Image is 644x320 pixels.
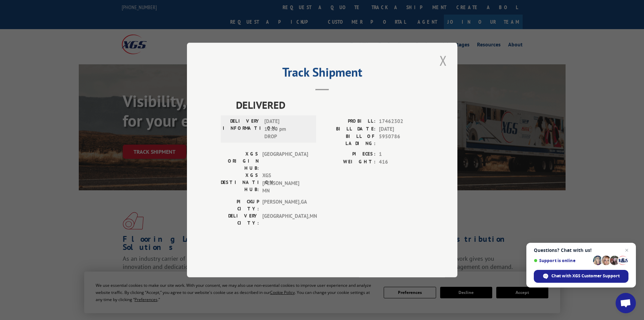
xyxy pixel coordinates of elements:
span: Chat with XGS Customer Support [534,270,628,283]
span: 1 [379,150,424,158]
label: XGS DESTINATION HUB: [221,172,259,195]
span: 17462302 [379,118,424,125]
span: 5950786 [379,133,424,147]
span: DELIVERED [236,97,424,112]
span: XGS [PERSON_NAME] MN [262,172,308,195]
span: Chat with XGS Customer Support [551,273,620,279]
label: BILL DATE: [322,125,376,133]
label: DELIVERY INFORMATION: [223,118,261,141]
label: WEIGHT: [322,158,376,166]
span: 416 [379,158,424,166]
label: PROBILL: [322,118,376,125]
span: Questions? Chat with us! [534,248,628,253]
span: [PERSON_NAME] , GA [262,198,308,212]
span: [DATE] 12:00 pm DROP [264,118,310,141]
label: DELIVERY CITY: [221,212,259,227]
h2: Track Shipment [221,67,424,80]
label: PICKUP CITY: [221,198,259,212]
label: BILL OF LADING: [322,133,376,147]
button: Close modal [437,51,449,70]
span: [GEOGRAPHIC_DATA] , MN [262,212,308,227]
label: PIECES: [322,150,376,158]
label: XGS ORIGIN HUB: [221,150,259,172]
span: [DATE] [379,125,424,133]
span: Support is online [534,258,591,263]
a: Open chat [616,293,636,313]
span: [GEOGRAPHIC_DATA] [262,150,308,172]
